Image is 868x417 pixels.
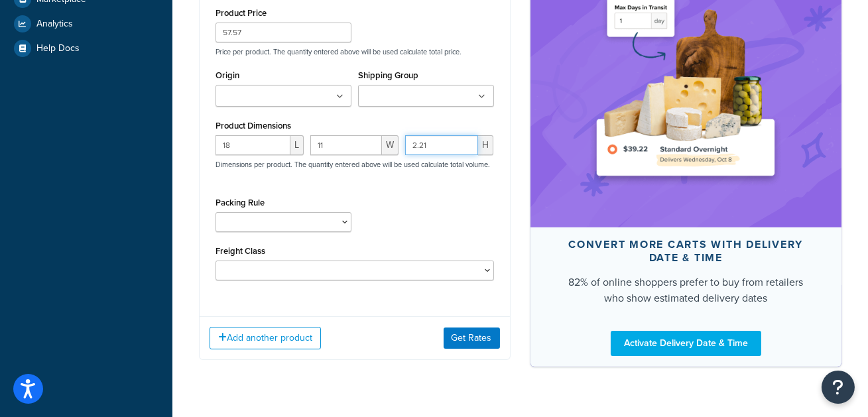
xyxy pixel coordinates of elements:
[216,198,265,208] label: Packing Rule
[10,36,162,60] a: Help Docs
[216,8,267,18] label: Product Price
[210,327,321,349] button: Add another product
[216,246,265,256] label: Freight Class
[216,70,239,80] label: Origin
[822,371,855,404] button: Open Resource Center
[290,135,304,155] span: L
[382,135,399,155] span: W
[10,12,162,36] a: Analytics
[478,135,493,155] span: H
[216,121,291,131] label: Product Dimensions
[36,43,80,54] span: Help Docs
[562,274,810,306] div: 82% of online shoppers prefer to buy from retailers who show estimated delivery dates
[36,19,73,30] span: Analytics
[562,238,810,265] div: Convert more carts with delivery date & time
[212,160,490,169] p: Dimensions per product. The quantity entered above will be used calculate total volume.
[212,47,497,56] p: Price per product. The quantity entered above will be used calculate total price.
[611,331,761,356] a: Activate Delivery Date & Time
[358,70,418,80] label: Shipping Group
[444,328,500,349] button: Get Rates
